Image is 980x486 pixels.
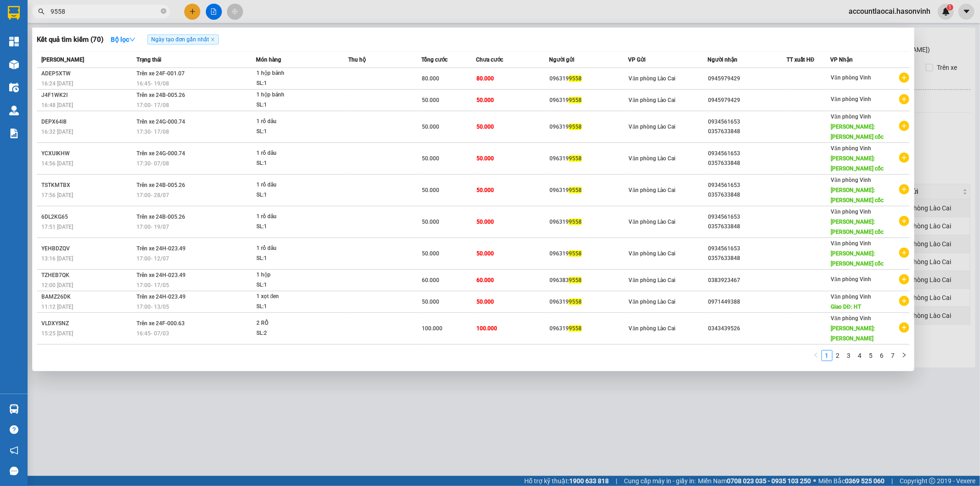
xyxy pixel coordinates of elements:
[831,209,871,215] span: Văn phòng Vinh
[877,350,887,361] a: 6
[476,57,503,63] span: Chưa cước
[476,187,494,193] span: 50.000
[899,94,909,104] span: plus-circle
[161,8,166,14] span: close-circle
[708,74,786,84] div: 0945979429
[831,240,871,247] span: Văn phòng Vinh
[41,69,134,79] div: ADEP5XTW
[831,315,871,322] span: Văn phòng Vinh
[476,250,494,257] span: 50.000
[821,350,833,361] li: 1
[256,117,325,127] div: 1 rổ dâu
[422,124,439,130] span: 50.000
[899,121,909,131] span: plus-circle
[136,160,169,167] span: 17:30 - 07/08
[787,57,815,63] span: TT xuất HĐ
[569,325,582,332] span: 9558
[831,177,871,183] span: Văn phòng Vinh
[41,224,73,230] span: 17:51 [DATE]
[549,324,628,333] div: 096319
[9,37,19,46] img: dashboard-icon
[831,187,884,203] span: [PERSON_NAME]: [PERSON_NAME] cốc
[708,222,786,232] div: 0357633848
[831,74,871,81] span: Văn phòng Vinh
[41,80,73,87] span: 16:24 [DATE]
[899,153,909,163] span: plus-circle
[899,274,909,284] span: plus-circle
[136,282,169,288] span: 17:00 - 17/05
[129,36,136,43] span: down
[136,224,169,230] span: 17:00 - 19/07
[708,254,786,263] div: 0357633848
[9,106,19,115] img: warehouse-icon
[708,212,786,222] div: 0934561653
[422,219,439,225] span: 50.000
[422,155,439,162] span: 50.000
[136,129,169,135] span: 17:30 - 17/08
[38,8,45,15] span: search
[41,129,73,135] span: 16:32 [DATE]
[147,34,219,45] span: Ngày tạo đơn gần nhất
[41,90,134,100] div: J4F1WK2I
[41,292,134,302] div: BAMZ26DK
[569,277,582,283] span: 9558
[256,243,325,254] div: 1 rổ dâu
[549,186,628,195] div: 096319
[476,75,494,82] span: 80.000
[51,6,159,17] input: Tìm tên, số ĐT hoặc mã đơn
[41,282,73,288] span: 12:00 [DATE]
[844,350,854,361] a: 3
[831,155,884,172] span: [PERSON_NAME]: [PERSON_NAME] cốc
[136,92,185,98] span: Trên xe 24B-005.26
[569,250,582,257] span: 9558
[210,37,215,42] span: close
[256,90,325,100] div: 1 hộp bánh
[888,350,898,361] a: 7
[831,113,871,120] span: Văn phòng Vinh
[708,276,786,285] div: 0383923467
[629,277,676,283] span: Văn phòng Lào Cai
[855,350,865,361] a: 4
[549,297,628,307] div: 096319
[37,35,103,45] h3: Kết quả tìm kiếm ( 70 )
[899,216,909,226] span: plus-circle
[10,446,18,455] span: notification
[476,155,494,162] span: 50.000
[476,325,497,332] span: 100.000
[899,350,910,361] li: Next Page
[708,244,786,254] div: 0934561653
[422,299,439,305] span: 50.000
[549,249,628,259] div: 096319
[348,57,366,63] span: Thu hộ
[10,467,18,475] span: message
[256,127,325,137] div: SL: 1
[136,330,169,337] span: 16:45 - 07/03
[136,70,185,77] span: Trên xe 24F-001.07
[569,75,582,82] span: 9558
[549,96,628,105] div: 096319
[136,57,161,63] span: Trạng thái
[708,96,786,105] div: 0945979429
[899,296,909,306] span: plus-circle
[549,74,628,84] div: 096319
[41,319,134,328] div: VLDXYSNZ
[111,36,136,43] strong: Bộ lọc
[476,277,494,283] span: 60.000
[708,324,786,333] div: 0343439526
[549,217,628,227] div: 096319
[41,160,73,167] span: 14:56 [DATE]
[831,145,871,152] span: Văn phòng Vinh
[831,325,875,342] span: [PERSON_NAME]: [PERSON_NAME]
[831,219,884,235] span: [PERSON_NAME]: [PERSON_NAME] cốc
[831,124,884,140] span: [PERSON_NAME]: [PERSON_NAME] cốc
[136,214,185,220] span: Trên xe 24B-005.26
[256,270,325,280] div: 1 hộp
[855,350,866,361] li: 4
[901,352,907,358] span: right
[888,350,899,361] li: 7
[136,272,186,278] span: Trên xe 24H-023.49
[629,250,676,257] span: Văn phòng Lào Cai
[256,328,325,339] div: SL: 2
[136,150,185,157] span: Trên xe 24G-000.74
[629,299,676,305] span: Văn phòng Lào Cai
